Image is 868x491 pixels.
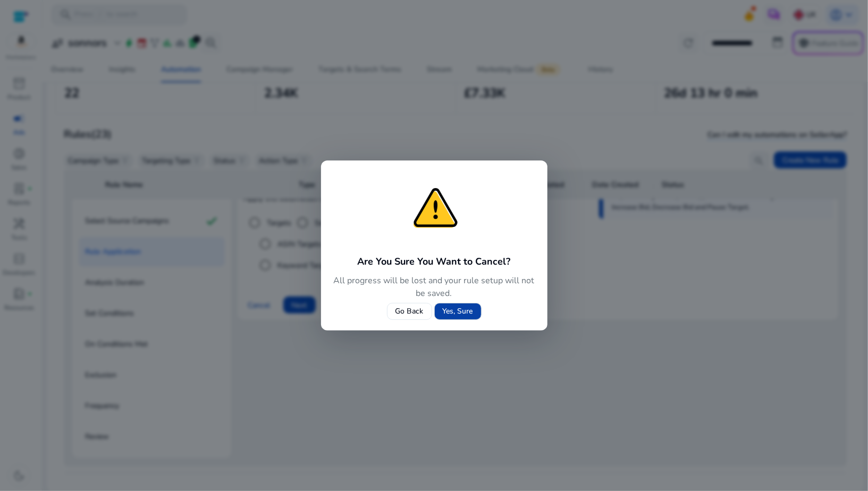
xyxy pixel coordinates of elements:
button: Go Back [387,303,432,320]
span: Yes, Sure [443,306,473,317]
h4: All progress will be lost and your rule setup will not be saved. [334,274,535,300]
h2: Are You Sure You Want to Cancel? [334,254,535,269]
button: Yes, Sure [434,303,482,320]
span: Go Back [395,306,424,317]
